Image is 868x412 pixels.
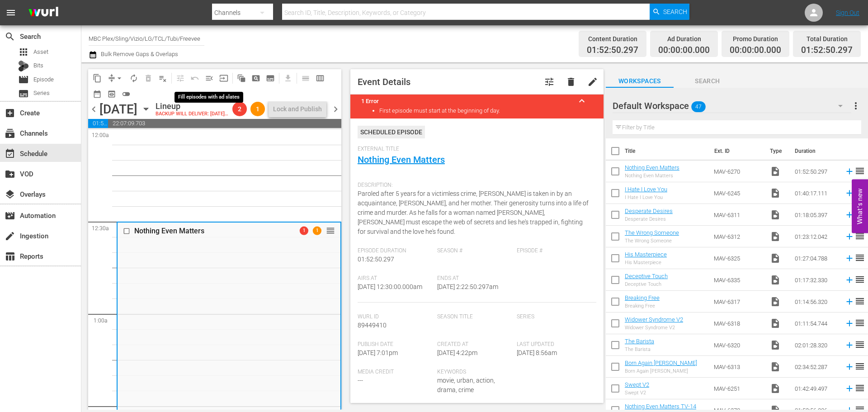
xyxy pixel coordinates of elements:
[108,119,341,128] span: 22:07:09.703
[93,90,102,99] span: date_range_outlined
[844,210,854,220] svg: Add to Schedule
[658,33,710,45] div: Ad Duration
[770,361,781,372] span: Video
[158,74,167,83] span: playlist_remove_outlined
[730,33,781,45] div: Promo Duration
[625,164,679,171] a: Nothing Even Matters
[88,104,99,115] span: chevron_left
[119,87,133,101] span: 24 hours Lineup View is OFF
[156,71,170,85] span: Clear Lineup
[844,166,854,176] svg: Add to Schedule
[625,368,697,374] div: Born Again [PERSON_NAME]
[517,341,592,348] span: Last Updated
[710,247,766,269] td: MAV-6325
[5,169,15,180] span: VOD
[791,182,841,204] td: 01:40:17.111
[674,76,741,87] span: Search
[854,274,865,285] span: reorder
[836,9,859,16] a: Sign Out
[295,69,313,87] span: Day Calendar View
[437,377,495,393] span: movie, urban, action, drama, crime
[156,111,229,117] div: BACKUP WILL DELIVER: [DATE] 4a (local)
[326,226,335,235] button: reorder
[217,71,231,85] span: Update Metadata from Key Asset
[107,90,116,99] span: preview_outlined
[18,61,29,71] div: Bits
[544,76,555,87] span: Customize Event
[710,182,766,204] td: MAV-6245
[313,71,327,85] span: Week Calendar View
[232,105,247,113] span: 2
[791,226,841,247] td: 01:23:12.042
[625,251,667,258] a: His Masterpiece
[801,45,853,56] span: 01:52:50.297
[710,313,766,334] td: MAV-6318
[625,273,668,279] a: Deceptive Touch
[730,45,781,56] span: 00:00:00.000
[791,378,841,399] td: 01:42:49.497
[316,74,325,83] span: calendar_view_week_outlined
[663,4,687,20] span: Search
[625,303,660,309] div: Breaking Free
[625,281,668,287] div: Deceptive Touch
[850,100,861,111] span: more_vert
[5,128,15,139] span: Channels
[710,269,766,291] td: MAV-6335
[625,403,696,410] a: Nothing Even Matters TV-14
[358,76,410,87] span: Event Details
[625,390,649,396] div: Swept V2
[517,247,592,255] span: Episode #
[5,31,15,42] span: Search
[710,334,766,356] td: MAV-6320
[844,253,854,263] svg: Add to Schedule
[33,89,50,98] span: Series
[156,101,229,111] div: Lineup
[437,369,512,376] span: Keywords
[90,87,104,101] span: Month Calendar View
[93,74,102,83] span: content_copy
[361,98,571,104] title: 1 Error
[625,208,673,214] a: Desperate Desires
[273,101,322,117] div: Lock and Publish
[330,104,341,115] span: chevron_right
[625,229,679,236] a: The Wrong Someone
[437,283,498,290] span: [DATE] 2:22:50.297am
[278,69,295,87] span: Download as CSV
[710,291,766,313] td: MAV-6317
[313,227,321,235] span: 1
[437,247,512,255] span: Season #
[658,45,710,56] span: 00:00:00.000
[358,154,445,165] a: Nothing Even Matters
[170,69,188,87] span: Customize Events
[625,381,649,388] a: Swept V2
[115,74,124,83] span: arrow_drop_down
[358,283,422,290] span: [DATE] 12:30:00.000am
[625,338,654,345] a: The Barista
[625,173,679,179] div: Nothing Even Matters
[437,275,512,282] span: Ends At
[358,341,433,348] span: Publish Date
[5,148,15,159] span: Schedule
[854,339,865,350] span: reorder
[90,71,104,85] span: Copy Lineup
[625,260,667,265] div: His Masterpiece
[850,95,861,117] button: more_vert
[5,189,15,200] span: Overlays
[710,356,766,378] td: MAV-6313
[300,227,308,235] span: 1
[104,87,119,101] span: View Backup
[99,102,137,117] div: [DATE]
[122,90,131,99] span: toggle_off
[99,51,178,57] span: Bulk Remove Gaps & Overlaps
[625,216,673,222] div: Desperate Desires
[770,253,781,264] span: Video
[358,313,433,321] span: Wurl Id
[358,247,433,255] span: Episode Duration
[625,186,667,193] a: I Hate I Love You
[625,346,654,352] div: The Barista
[358,256,394,263] span: 01:52:50.297
[269,101,326,117] button: Lock and Publish
[5,231,15,242] span: Ingestion
[188,71,202,85] span: Revert to Primary Episode
[791,161,841,182] td: 01:52:50.297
